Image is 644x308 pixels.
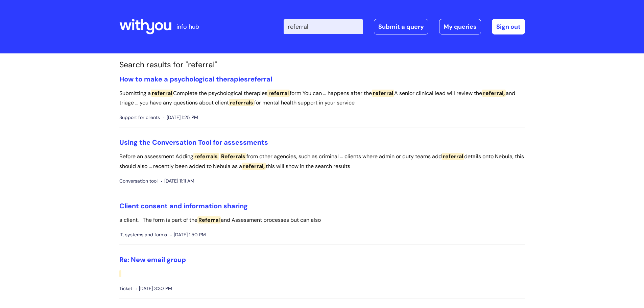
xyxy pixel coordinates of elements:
[482,90,506,97] span: referral,
[119,75,272,84] a: How to make a psychological therapiesreferral
[267,90,290,97] span: referral
[374,19,428,34] a: Submit a query
[119,60,525,70] h1: Search results for "referral"
[442,153,464,160] span: referral
[119,231,167,239] span: IT, systems and forms
[119,255,186,264] a: Re: New email group
[439,19,481,34] a: My queries
[119,177,158,185] span: Conversation tool
[119,113,160,122] span: Support for clients
[119,138,268,147] a: Using the Conversation Tool for assessments
[151,90,173,97] span: referral
[119,152,525,171] p: Before an assessment Adding from other agencies, such as criminal ... clients where admin or duty...
[492,19,525,34] a: Sign out
[248,75,272,84] span: referral
[220,153,246,160] span: Referrals
[284,19,363,34] input: Search
[161,177,194,185] span: [DATE] 11:11 AM
[197,216,221,223] span: Referral
[372,90,394,97] span: referral
[193,153,219,160] span: referrals
[284,19,525,34] div: | -
[119,89,525,108] p: Submitting a Complete the psychological therapies form You can ... happens after the A senior cli...
[229,99,254,106] span: referrals
[163,113,198,122] span: [DATE] 1:25 PM
[119,215,525,225] p: a client. The form is part of the and Assessment processes but can also
[170,231,206,239] span: [DATE] 1:50 PM
[176,21,199,32] p: info hub
[242,163,266,170] span: referral,
[119,284,132,293] span: Ticket
[136,284,172,293] span: [DATE] 3:30 PM
[119,202,248,210] a: Client consent and information sharing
